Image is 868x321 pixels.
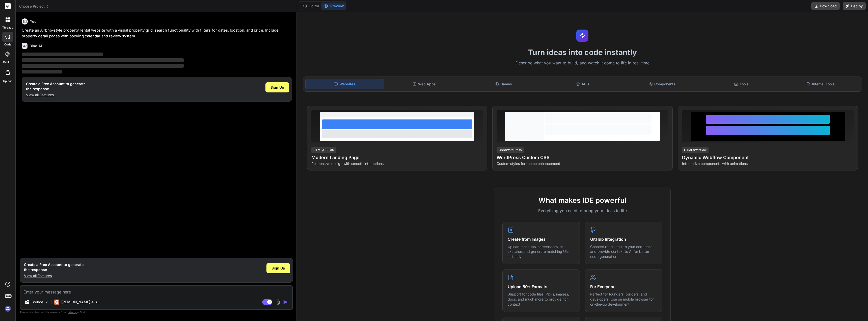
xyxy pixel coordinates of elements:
p: Everything you need to bring your ideas to life [502,208,662,214]
p: View all Features [24,273,84,278]
label: code [4,42,11,47]
span: ‌ [22,58,184,62]
div: Tools [702,79,780,89]
span: Choose Project [19,4,49,9]
p: Interactive components with animations [682,161,854,166]
span: Sign Up [272,266,285,271]
img: icon [283,300,288,305]
label: threads [2,26,13,30]
div: Components [623,79,701,89]
label: Upload [3,79,13,83]
h2: What makes IDE powerful [502,195,662,206]
span: Sign Up [270,85,284,90]
p: Source [32,300,43,305]
p: Upload mockups, screenshots, or sketches and generate matching UIs instantly [508,244,575,259]
button: Editor [300,3,321,10]
p: Describe what you want to build, and watch it come to life in real-time [300,60,865,66]
div: CSS/WordPress [497,147,524,153]
p: Connect repos, talk to your codebase, and provide context to AI for better code generation [590,244,657,259]
p: Support for code files, PDFs, images, docs, and much more to provide rich context [508,292,575,307]
h4: GitHub Integration [590,236,657,242]
div: HTML/CSS/JS [311,147,336,153]
h6: Bind AI [30,43,42,48]
div: Web Apps [385,79,463,89]
h6: You [30,19,37,24]
span: privacy [68,311,77,314]
h4: Create from Images [508,236,575,242]
label: GitHub [3,60,12,64]
span: ‌ [22,70,62,73]
p: View all Features [26,92,86,97]
h4: For Everyone [590,284,657,290]
button: Download [811,2,840,10]
h1: Create a Free Account to generate the response [24,262,84,272]
h4: Dynamic Webflow Component [682,154,854,161]
div: Internal Tools [781,79,860,89]
p: Create an Airbnb-style property rental website with a visual property grid, search functionality ... [22,28,292,39]
p: Always double-check its answers. Your in Bind [20,310,293,315]
img: attachment [275,299,281,305]
h1: Turn ideas into code instantly [300,48,865,57]
p: Responsive design with smooth interactions [311,161,483,166]
div: Games [464,79,542,89]
span: ‌ [22,64,184,68]
p: Perfect for founders, builders, and developers. Use on mobile browser for on-the-go development [590,292,657,307]
p: Custom styles for theme enhancement [497,161,668,166]
h4: WordPress Custom CSS [497,154,668,161]
img: Claude 4 Sonnet [54,300,59,305]
span: ‌ [22,53,103,56]
h4: Upload 50+ Formats [508,284,575,290]
img: Pick Models [45,300,49,304]
h4: Modern Landing Page [311,154,483,161]
button: Preview [321,3,346,10]
div: APIs [544,79,622,89]
button: Deploy [843,2,866,10]
div: Websites [305,79,384,89]
h1: Create a Free Account to generate the response [26,81,86,91]
div: HTML/Webflow [682,147,709,153]
p: [PERSON_NAME] 4 S.. [61,300,99,305]
img: signin [4,304,12,313]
